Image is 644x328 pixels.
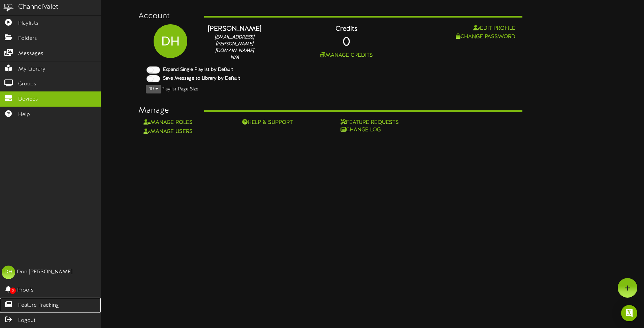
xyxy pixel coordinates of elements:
div: [PERSON_NAME] [207,24,261,34]
span: Help [18,111,30,119]
div: DH [2,266,15,279]
button: Edit Profile [471,24,517,33]
div: Playlist Page Size [138,84,522,94]
span: Playlists [18,20,38,27]
button: 10 [146,85,161,93]
span: Proofs [17,286,34,294]
span: Devices [18,95,38,103]
a: Change Log [341,126,419,134]
span: Logout [18,317,35,325]
span: 0 [10,288,16,294]
span: Folders [18,35,37,43]
a: Help & Support [242,119,321,127]
button: Manage Credits [318,51,375,60]
a: Feature Requests [341,119,419,127]
label: Expand Single Playlist by Default [158,66,233,73]
div: Credits [271,24,421,34]
div: [EMAIL_ADDRESS][PERSON_NAME][DOMAIN_NAME] [207,34,261,54]
div: Open Intercom Messenger [621,305,637,321]
span: My Library [18,65,45,73]
h3: Manage [138,106,194,115]
span: Messages [18,50,43,58]
span: Groups [18,80,36,88]
a: Manage Users [143,129,193,135]
a: Manage Roles [143,119,193,126]
div: Don [PERSON_NAME] [17,268,72,276]
span: Feature Tracking [18,302,59,309]
h3: Account [138,12,194,21]
div: DH [154,24,187,51]
div: 0 [271,34,421,51]
button: Change Password [454,33,517,41]
div: ChannelValet [18,2,58,12]
div: N/A [207,54,261,61]
label: Save Message to Library by Default [158,75,240,82]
